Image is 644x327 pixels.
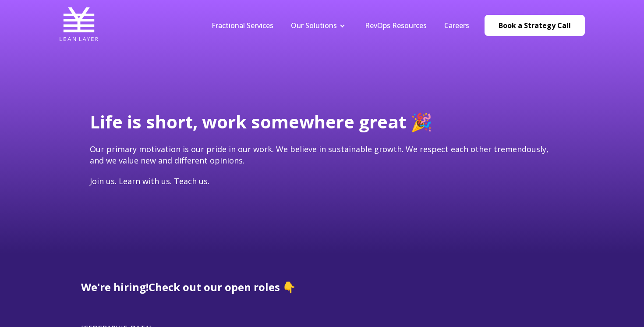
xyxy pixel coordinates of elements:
[81,280,149,294] span: We're hiring!
[365,21,427,30] a: RevOps Resources
[90,144,548,165] span: Our primary motivation is our pride in our work. We believe in sustainable growth. We respect eac...
[291,21,337,30] a: Our Solutions
[212,21,273,30] a: Fractional Services
[90,176,209,186] span: Join us. Learn with us. Teach us.
[149,280,296,294] span: Check out our open roles 👇
[90,110,432,134] span: Life is short, work somewhere great 🎉
[444,21,469,30] a: Careers
[59,4,99,44] img: Lean Layer Logo
[203,21,478,30] div: Navigation Menu
[485,15,585,36] a: Book a Strategy Call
